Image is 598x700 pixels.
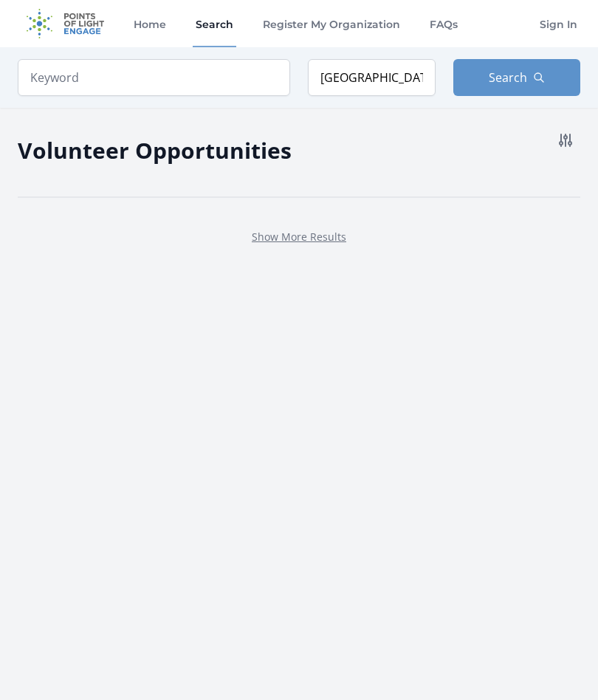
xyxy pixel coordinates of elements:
[252,230,346,244] a: Show More Results
[308,59,436,96] input: Location
[18,134,292,167] h2: Volunteer Opportunities
[18,59,290,96] input: Keyword
[489,69,527,86] span: Search
[453,59,581,96] button: Search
